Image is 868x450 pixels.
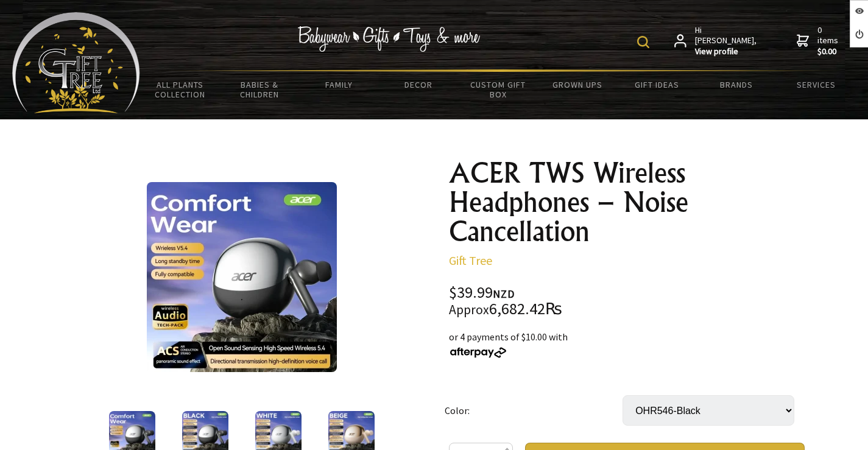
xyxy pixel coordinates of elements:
img: ACER TWS Wireless Headphones – Noise Cancellation [147,182,337,372]
a: 0 items$0.00 [797,25,841,57]
a: All Plants Collection [140,72,220,107]
a: Hi [PERSON_NAME],View profile [674,25,758,57]
a: Custom Gift Box [458,72,538,107]
a: Grown Ups [538,72,618,97]
strong: View profile [695,46,758,57]
span: NZD [493,287,515,301]
a: Gift Tree [449,253,492,268]
small: Approx [449,301,489,318]
strong: $0.00 [817,46,841,57]
img: product search [637,36,649,48]
img: Babywear - Gifts - Toys & more [297,26,480,52]
a: Brands [697,72,777,97]
a: Gift Ideas [617,72,697,97]
a: Decor [379,72,459,97]
img: Babyware - Gifts - Toys and more... [12,12,140,113]
a: Family [299,72,379,97]
td: Color: [445,378,623,443]
span: 0 items [817,24,841,57]
a: Services [777,72,856,97]
span: Hi [PERSON_NAME], [695,25,758,57]
img: Afterpay [449,347,507,358]
h1: ACER TWS Wireless Headphones – Noise Cancellation [449,158,805,246]
div: or 4 payments of $10.00 with [449,329,805,359]
div: $39.99 6,682.42₨ [449,285,805,317]
a: Babies & Children [220,72,300,107]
